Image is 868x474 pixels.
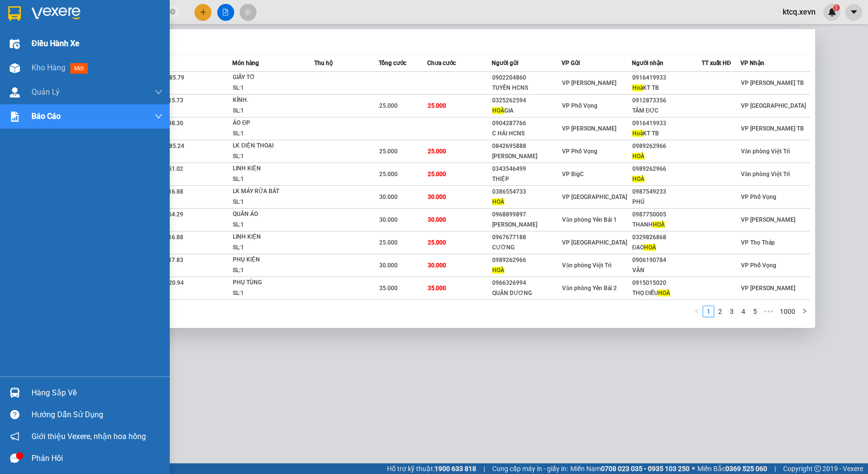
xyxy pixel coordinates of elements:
[155,113,162,120] span: down
[562,102,597,109] span: VP Phố Vọng
[562,148,597,155] span: VP Phố Vọng
[32,110,61,122] span: Báo cáo
[562,194,627,200] span: VP [GEOGRAPHIC_DATA]
[632,187,701,197] div: 0987549233
[632,210,701,220] div: 0987750005
[232,60,259,66] span: Món hàng
[32,86,60,98] span: Quản Lý
[233,95,305,106] div: KÍNH.
[492,288,561,298] div: QUÂN DƯƠNG
[694,308,700,314] span: left
[492,220,561,230] div: [PERSON_NAME]
[492,129,561,139] div: C HẢI HCNS
[233,174,305,185] div: SL: 1
[233,232,305,243] div: LINH KIỆN
[10,63,20,73] img: warehouse-icon
[632,96,701,106] div: 0912873356
[492,187,561,197] div: 0386554733
[562,80,616,86] span: VP [PERSON_NAME]
[726,306,737,317] a: 3
[632,278,701,288] div: 0915015020
[562,262,611,269] span: Văn phòng Việt Trì
[10,454,19,463] span: message
[632,232,701,243] div: 0329826868
[427,60,456,66] span: Chưa cước
[632,106,701,116] div: TÂM ĐỨC
[741,80,804,86] span: VP [PERSON_NAME] TB
[379,285,398,292] span: 35.000
[632,73,701,83] div: 0916419933
[691,306,703,317] li: Previous Page
[379,148,398,155] span: 25.000
[741,262,776,269] span: VP Phố Vọng
[10,39,20,49] img: warehouse-icon
[492,106,561,116] div: GIA
[233,197,305,208] div: SL: 1
[691,306,703,317] button: left
[492,151,561,162] div: [PERSON_NAME]
[653,221,665,228] span: HOÀ
[70,63,88,74] span: mới
[170,9,176,15] span: close-circle
[632,83,701,93] div: KT TB
[492,83,561,93] div: TUYÊN HCNS
[233,220,305,230] div: SL: 1
[379,262,398,269] span: 30.000
[233,186,305,197] div: LK MÁY RỬA BÁT
[632,288,701,298] div: THỌ ĐIỀU
[10,432,19,441] span: notification
[379,60,406,66] span: Tổng cước
[492,255,561,265] div: 0989262966
[10,410,19,419] span: question-circle
[750,306,760,317] a: 5
[703,306,714,317] a: 1
[233,288,305,299] div: SL: 1
[632,243,701,253] div: ĐAO
[492,278,561,288] div: 0966326994
[741,125,804,132] span: VP [PERSON_NAME] TB
[776,306,799,317] li: 1000
[428,148,446,155] span: 25.000
[492,174,561,184] div: THIỆP
[702,60,731,66] span: TT xuất HĐ
[379,216,398,223] span: 30.000
[761,306,776,317] span: •••
[777,306,798,317] a: 1000
[492,107,504,114] span: HOÀ
[32,430,146,442] span: Giới thiệu Vexere, nhận hoa hồng
[379,239,398,246] span: 25.000
[379,171,398,178] span: 25.000
[379,194,398,200] span: 30.000
[492,267,504,274] span: HOÀ
[632,129,701,139] div: KT TB
[492,243,561,253] div: CƯỜNG
[233,265,305,276] div: SL: 1
[10,388,20,398] img: warehouse-icon
[233,255,305,265] div: PHỤ KIỆN
[562,216,617,223] span: Văn phòng Yên Bái 1
[741,194,776,200] span: VP Phố Vọng
[32,408,162,422] div: Hướng dẫn sử dụng
[715,306,725,317] a: 2
[233,151,305,162] div: SL: 1
[738,306,749,317] a: 4
[799,306,810,317] button: right
[632,176,644,182] span: HOÀ
[428,285,446,292] span: 35.000
[632,255,701,265] div: 0906190784
[233,243,305,253] div: SL: 1
[492,73,561,83] div: 0902204860
[703,306,714,317] li: 1
[632,153,644,160] span: HOÀ
[233,118,305,129] div: ÁO ĐP
[379,102,398,109] span: 25.000
[10,87,20,98] img: warehouse-icon
[428,194,446,200] span: 30.000
[32,386,162,400] div: Hàng sắp về
[32,37,80,49] span: Điều hành xe
[761,306,776,317] li: Next 5 Pages
[492,232,561,243] div: 0967677188
[632,265,701,276] div: VÂN
[632,197,701,207] div: PHÚ
[741,148,790,155] span: Văn phòng Việt Trì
